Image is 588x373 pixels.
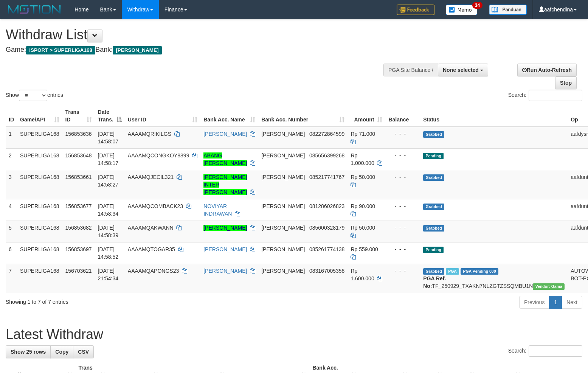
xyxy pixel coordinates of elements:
[529,90,582,101] input: Search:
[309,268,344,274] span: Copy 083167005358 to clipboard
[388,267,417,275] div: - - -
[388,130,417,138] div: - - -
[203,203,232,217] a: NOVIYAR INDRAWAN
[423,131,444,138] span: Grabbed
[98,131,119,145] span: [DATE] 14:58:07
[351,203,375,209] span: Rp 90.000
[62,105,95,127] th: Trans ID: activate to sort column ascending
[258,105,348,127] th: Bank Acc. Number: activate to sort column ascending
[309,225,344,231] span: Copy 085600328179 to clipboard
[461,268,498,275] span: PGA Pending
[203,225,247,231] a: [PERSON_NAME]
[351,131,375,137] span: Rp 71.000
[420,105,568,127] th: Status
[6,4,63,15] img: MOTION_logo.png
[261,174,305,180] span: [PERSON_NAME]
[17,105,62,127] th: Game/API: activate to sort column ascending
[423,247,444,253] span: Pending
[125,105,200,127] th: User ID: activate to sort column ascending
[348,105,385,127] th: Amount: activate to sort column ascending
[203,246,247,252] a: [PERSON_NAME]
[309,203,344,209] span: Copy 081286026823 to clipboard
[423,225,444,232] span: Grabbed
[11,349,46,355] span: Show 25 rows
[200,105,258,127] th: Bank Acc. Name: activate to sort column ascending
[351,246,378,252] span: Rp 559.000
[508,345,582,357] label: Search:
[78,349,89,355] span: CSV
[6,264,17,293] td: 7
[309,131,344,137] span: Copy 082272864599 to clipboard
[17,170,62,199] td: SUPERLIGA168
[55,349,68,355] span: Copy
[128,225,174,231] span: AAAAMQAKWANN
[6,170,17,199] td: 3
[98,203,119,217] span: [DATE] 14:58:34
[65,225,92,231] span: 156853682
[128,131,171,137] span: AAAAMQRIKILGS
[261,225,305,231] span: [PERSON_NAME]
[98,268,119,281] span: [DATE] 21:54:34
[95,105,125,127] th: Date Trans.: activate to sort column descending
[128,152,189,159] span: AAAAMQCONGKOY8899
[113,46,161,54] span: [PERSON_NAME]
[383,64,438,76] div: PGA Site Balance /
[26,46,95,54] span: ISPORT > SUPERLIGA168
[50,345,73,358] a: Copy
[446,5,478,15] img: Button%20Memo.svg
[261,268,305,274] span: [PERSON_NAME]
[128,246,175,252] span: AAAAMQTOGAR35
[529,345,582,357] input: Search:
[65,246,92,252] span: 156853697
[388,224,417,232] div: - - -
[420,264,568,293] td: TF_250929_TXAKN7NLZGTZSSQMBU1N
[65,131,92,137] span: 156853636
[6,127,17,149] td: 1
[438,64,488,76] button: None selected
[385,105,420,127] th: Balance
[549,296,562,309] a: 1
[17,264,62,293] td: SUPERLIGA168
[6,221,17,242] td: 5
[6,242,17,264] td: 6
[309,174,344,180] span: Copy 085217741767 to clipboard
[423,204,444,210] span: Grabbed
[351,225,375,231] span: Rp 50.000
[261,131,305,137] span: [PERSON_NAME]
[351,174,375,180] span: Rp 50.000
[6,27,385,42] h1: Withdraw List
[19,90,47,101] select: Showentries
[388,173,417,181] div: - - -
[423,174,444,181] span: Grabbed
[261,246,305,252] span: [PERSON_NAME]
[98,152,119,166] span: [DATE] 14:58:17
[423,268,444,275] span: Grabbed
[73,345,94,358] a: CSV
[203,268,247,274] a: [PERSON_NAME]
[203,131,247,137] a: [PERSON_NAME]
[309,246,344,252] span: Copy 085261774138 to clipboard
[6,148,17,170] td: 2
[128,268,179,274] span: AAAAMQAPONGS23
[98,225,119,238] span: [DATE] 14:58:39
[388,152,417,159] div: - - -
[508,90,582,101] label: Search:
[533,283,565,290] span: Vendor URL: https://trx31.1velocity.biz
[351,152,374,166] span: Rp 1.000.000
[98,174,119,188] span: [DATE] 14:58:27
[65,203,92,209] span: 156853677
[388,246,417,253] div: - - -
[555,76,577,89] a: Stop
[65,174,92,180] span: 156853661
[443,67,479,73] span: None selected
[6,327,582,342] h1: Latest Withdraw
[98,246,119,260] span: [DATE] 14:58:52
[423,275,446,289] b: PGA Ref. No:
[65,268,92,274] span: 156703621
[261,203,305,209] span: [PERSON_NAME]
[203,152,247,166] a: ABANG [PERSON_NAME]
[519,296,549,309] a: Previous
[128,203,183,209] span: AAAAMQCOMBACK23
[17,148,62,170] td: SUPERLIGA168
[261,152,305,159] span: [PERSON_NAME]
